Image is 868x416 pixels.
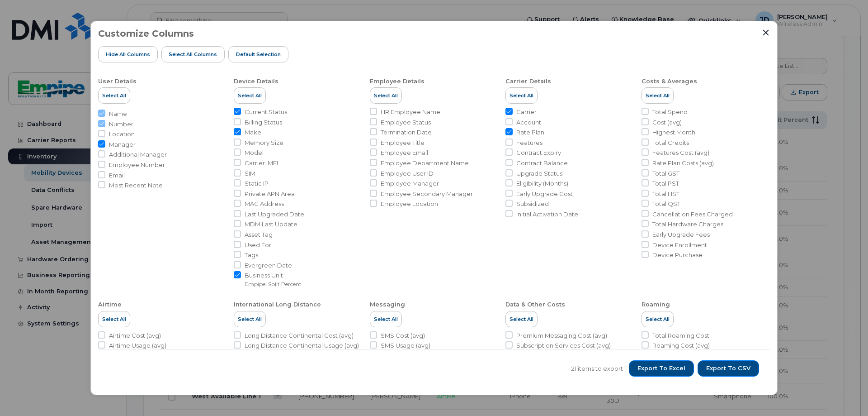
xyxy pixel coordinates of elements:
[642,311,674,327] button: Select All
[98,311,130,327] button: Select All
[234,311,266,327] button: Select All
[245,281,302,287] small: Empipe, Split Percent
[381,148,428,157] span: Employee Email
[629,360,694,377] button: Export to Excel
[516,341,611,350] span: Subscription Services Cost (avg)
[516,128,544,137] span: Rate Plan
[652,139,689,147] span: Total Credits
[652,220,723,229] span: Total Hardware Charges
[652,241,707,249] span: Device Enrollment
[652,331,709,340] span: Total Roaming Cost
[109,341,166,350] span: Airtime Usage (avg)
[98,46,158,62] button: Hide All Columns
[102,316,126,323] span: Select All
[646,316,670,323] span: Select All
[516,159,568,167] span: Contract Balance
[642,87,674,104] button: Select All
[238,92,262,99] span: Select All
[381,118,431,127] span: Employee Status
[370,301,405,309] div: Messaging
[762,29,770,37] button: Close
[516,200,549,208] span: Subsidized
[106,51,150,58] span: Hide All Columns
[652,148,709,157] span: Features Cost (avg)
[374,316,398,323] span: Select All
[516,148,561,157] span: Contract Expiry
[381,169,434,178] span: Employee User ID
[161,46,225,62] button: Select all Columns
[381,108,440,116] span: HR Employee Name
[652,190,679,198] span: Total HST
[381,200,438,208] span: Employee Location
[228,46,288,62] button: Default Selection
[652,230,710,239] span: Early Upgrade Fees
[652,251,703,259] span: Device Purchase
[238,316,262,323] span: Select All
[516,210,578,219] span: Initial Activation Date
[571,364,623,373] span: 21 items to export
[245,190,295,198] span: Private APN Area
[245,220,297,229] span: MDM Last Update
[652,210,733,219] span: Cancellation Fees Charged
[509,92,533,99] span: Select All
[505,311,538,327] button: Select All
[374,92,398,99] span: Select All
[516,179,568,188] span: Eligibility (Months)
[109,110,127,118] span: Name
[245,261,292,270] span: Evergreen Date
[245,200,284,208] span: MAC Address
[381,159,469,167] span: Employee Department Name
[102,92,126,99] span: Select All
[652,108,688,116] span: Total Spend
[236,51,281,58] span: Default Selection
[245,159,278,167] span: Carrier IMEI
[245,271,302,280] span: Business Unit
[109,150,167,159] span: Additional Manager
[509,316,533,323] span: Select All
[109,130,135,139] span: Location
[652,200,680,208] span: Total QST
[245,179,269,188] span: Static IP
[234,77,278,86] div: Device Details
[505,77,551,86] div: Carrier Details
[169,51,217,58] span: Select all Columns
[381,331,425,340] span: SMS Cost (avg)
[381,139,425,147] span: Employee Title
[516,139,542,147] span: Features
[652,179,679,188] span: Total PST
[245,169,255,178] span: SIM
[652,341,710,350] span: Roaming Cost (avg)
[381,341,430,350] span: SMS Usage (avg)
[370,77,425,86] div: Employee Details
[516,118,541,127] span: Account
[381,179,439,188] span: Employee Manager
[245,251,258,259] span: Tags
[245,108,287,116] span: Current Status
[98,77,137,86] div: User Details
[245,128,261,137] span: Make
[652,169,679,178] span: Total GST
[98,87,130,104] button: Select All
[381,190,473,198] span: Employee Secondary Manager
[245,241,271,249] span: Used For
[642,301,670,309] div: Roaming
[706,364,750,373] span: Export to CSV
[234,301,321,309] div: International Long Distance
[652,159,714,167] span: Rate Plan Costs (avg)
[646,92,670,99] span: Select All
[109,140,136,149] span: Manager
[109,161,165,169] span: Employee Number
[829,377,861,409] iframe: Messenger Launcher
[505,87,538,104] button: Select All
[652,128,695,137] span: Highest Month
[381,128,432,137] span: Termination Date
[516,331,607,340] span: Premium Messaging Cost (avg)
[698,360,759,377] button: Export to CSV
[516,169,562,178] span: Upgrade Status
[245,331,354,340] span: Long Distance Continental Cost (avg)
[516,190,573,198] span: Early Upgrade Cost
[370,87,402,104] button: Select All
[98,29,194,38] h3: Customize Columns
[637,364,685,373] span: Export to Excel
[516,108,537,116] span: Carrier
